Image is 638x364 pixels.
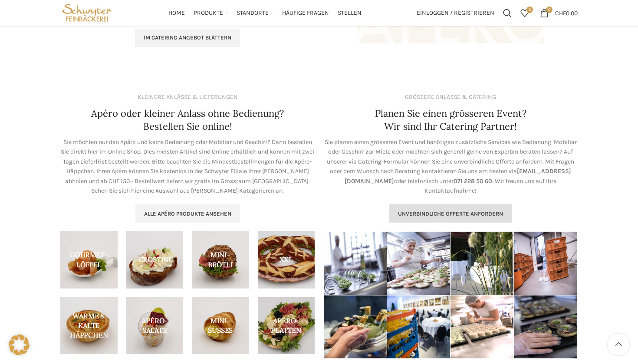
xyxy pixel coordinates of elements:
div: KLEINERE ANLÄSSE & LIEFERUNGEN [138,92,238,102]
a: Site logo [60,9,114,16]
bdi: 0.00 [555,9,578,16]
img: Mehrgang Dinner [387,295,450,358]
div: Main navigation [118,4,412,22]
span: Im Catering Angebot blättern [144,34,231,41]
a: Product category mini-suesses [192,297,249,354]
a: 0 CHF0.00 [536,4,582,22]
a: Scroll to top button [608,334,629,355]
img: Getränke mit Service [324,295,387,358]
a: Standorte [237,4,273,22]
span: Standorte [237,9,269,17]
a: Home [168,4,185,22]
img: Professionelle Lieferung [514,232,577,295]
img: Catering-Anlass draussen [451,232,513,295]
a: Product category apero-platten [258,297,315,354]
span: Häufige Fragen [282,9,329,17]
a: Im Catering Angebot blättern [135,29,240,47]
a: Product category xxl [258,231,315,289]
a: Product category haeppchen [60,297,118,354]
a: Suchen [499,4,516,22]
a: 0 [516,4,533,22]
span: Sie planen einen grösseren Event und benötigen zusätzliche Services wie Bedienung, Mobiliar oder ... [325,138,577,175]
a: Product category mini-broetli [192,231,249,289]
div: Meine Wunschliste [516,4,533,22]
p: Sie möchten nur den Apéro und keine Bedienung oder Mobiliar und Geschirr? Dann bestellen Sie dire... [60,138,315,196]
span: oder telefonisch unter [394,177,454,185]
img: Mini-Brötli [514,295,577,358]
a: Häufige Fragen [282,4,329,22]
a: Produkte [194,4,228,22]
span: 0 [546,7,552,13]
span: CHF [555,9,566,16]
a: Stellen [338,4,362,22]
a: Product category crostini [126,231,184,289]
div: GRÖSSERE ANLÄSSE & CATERING [405,92,496,102]
h4: Apéro oder kleiner Anlass ohne Bedienung? Bestellen Sie online! [91,107,284,134]
img: Mini-Brötli in der Vorbereitung [387,232,450,295]
span: [EMAIL_ADDRESS][DOMAIN_NAME] [345,167,571,184]
a: Alle Apéro Produkte ansehen [135,204,240,223]
h4: Planen Sie einen grösseren Event? Wir sind Ihr Catering Partner! [375,107,526,134]
span: Home [168,9,185,17]
span: Produkte [194,9,223,17]
a: Product category gourmet-loeffel [60,231,118,289]
span: Einloggen / Registrieren [417,10,494,16]
a: Einloggen / Registrieren [412,4,499,22]
span: Stellen [338,9,362,17]
span: Unverbindliche Offerte anfordern [398,210,503,217]
span: 071 228 50 60 [454,177,492,185]
span: 0 [526,7,533,13]
a: Unverbindliche Offerte anfordern [389,204,512,223]
a: Product category apero-salate [126,297,184,354]
img: Gourmet-Löffel werden vorbereitet [324,232,387,295]
img: Mini-Desserts [451,295,513,358]
span: Alle Apéro Produkte ansehen [144,210,231,217]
